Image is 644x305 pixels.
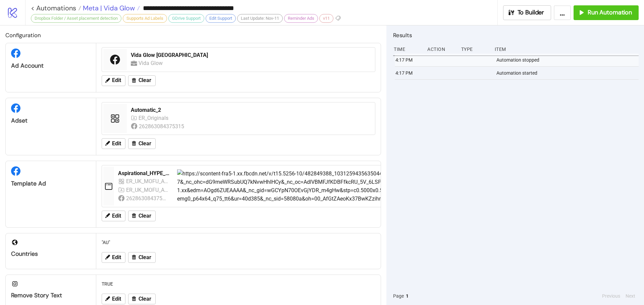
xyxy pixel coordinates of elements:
[319,14,333,23] div: v11
[494,43,639,56] div: Item
[99,278,378,290] div: TRUE
[554,5,571,20] button: ...
[128,75,156,86] button: Clear
[5,31,381,40] h2: Configuration
[574,5,639,20] button: Run Automation
[102,138,125,149] button: Edit
[81,4,135,12] span: Meta | Vida Glow
[496,54,640,66] div: Automation stopped
[11,62,91,70] div: Ad Account
[206,14,236,23] div: Edit Support
[139,254,151,260] span: Clear
[31,14,121,23] div: Dropbox Folder / Asset placement detection
[126,177,169,185] div: ER_UK_MOFU_AdvantagePlus_Conversions Ad Set
[11,292,91,299] div: Remove Story Text
[123,14,167,23] div: Supports Ad Labels
[503,5,551,20] button: To Builder
[131,52,371,59] div: Vida Glow [GEOGRAPHIC_DATA]
[128,138,156,149] button: Clear
[588,9,632,16] span: Run Automation
[518,9,544,16] span: To Builder
[81,5,140,11] a: Meta | Vida Glow
[600,292,622,300] button: Previous
[393,292,404,300] span: Page
[128,252,156,263] button: Clear
[126,186,169,194] div: ER_UK_MOFU_AdvantagePlus_Conversions_Purchase
[102,211,125,221] button: Edit
[128,294,156,304] button: Clear
[126,194,169,203] div: 262863084375315
[139,141,151,147] span: Clear
[139,59,164,67] div: Vida Glow
[131,106,371,114] div: Automatic_2
[11,117,91,125] div: Adset
[112,77,121,83] span: Edit
[139,213,151,219] span: Clear
[112,141,121,147] span: Edit
[11,180,91,187] div: Template Ad
[139,296,151,302] span: Clear
[102,294,125,304] button: Edit
[139,114,170,122] div: ER_Originals
[31,5,81,11] a: < Automations
[395,67,424,79] div: 4:17 PM
[237,14,283,23] div: Last Update: Nov-11
[624,292,637,300] button: Next
[461,43,489,56] div: Type
[393,31,639,40] h2: Results
[284,14,318,23] div: Reminder Ads
[99,236,378,249] div: "AU"
[102,75,125,86] button: Edit
[112,296,121,302] span: Edit
[102,252,125,263] button: Edit
[496,67,640,79] div: Automation started
[139,77,151,83] span: Clear
[112,213,121,219] span: Edit
[168,14,204,23] div: GDrive Support
[11,250,91,258] div: Countries
[395,54,424,66] div: 4:17 PM
[393,43,422,56] div: Time
[427,43,455,56] div: Action
[128,211,156,221] button: Clear
[118,170,172,177] div: Aspirational_HYPE_Collagen_Introducing-CLA_Polished_Video_20250306_UK
[112,254,121,260] span: Edit
[404,292,411,300] button: 1
[139,122,185,131] div: 262863084375315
